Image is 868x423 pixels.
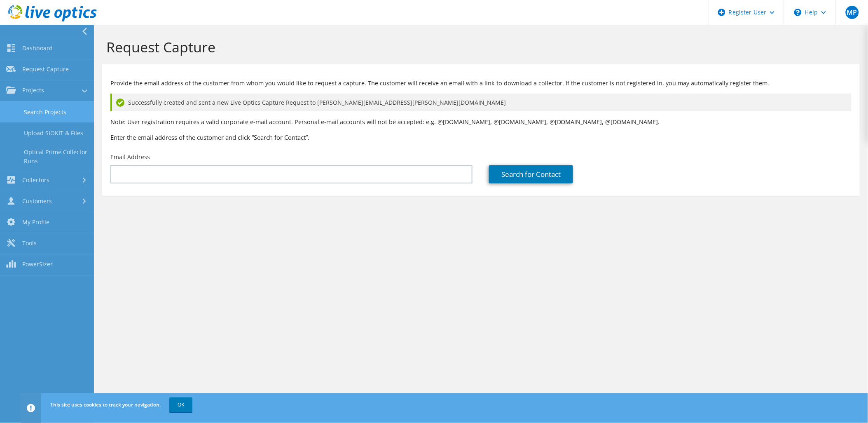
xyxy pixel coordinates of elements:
[106,38,852,56] h1: Request Capture
[50,401,161,408] span: This site uses cookies to track your navigation.
[794,9,802,16] svg: \n
[169,397,192,412] a: OK
[489,165,573,183] a: Search for Contact
[110,133,852,142] h3: Enter the email address of the customer and click “Search for Contact”.
[110,153,150,161] label: Email Address
[110,79,852,88] p: Provide the email address of the customer from whom you would like to request a capture. The cust...
[110,117,852,127] p: Note: User registration requires a valid corporate e-mail account. Personal e-mail accounts will ...
[846,6,859,19] span: MP
[128,98,506,107] span: Successfully created and sent a new Live Optics Capture Request to [PERSON_NAME][EMAIL_ADDRESS][P...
